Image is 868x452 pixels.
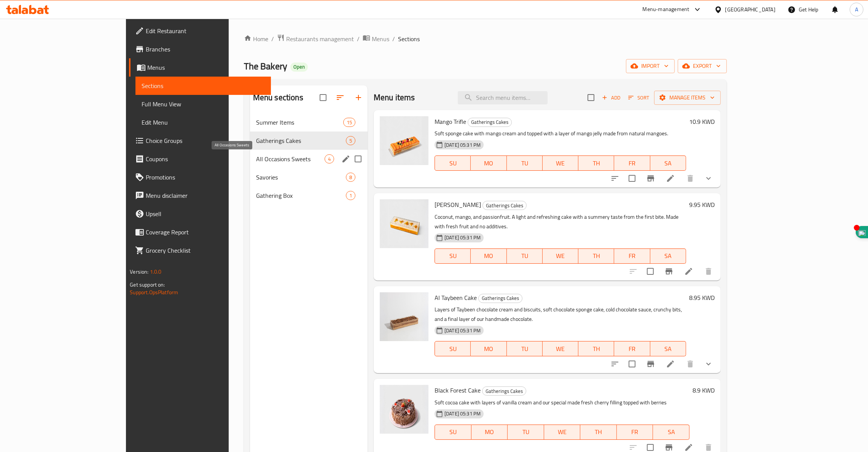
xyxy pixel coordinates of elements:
span: 15 [344,119,355,126]
span: Al Taybeen Cake [435,292,477,303]
span: Upsell [146,209,265,218]
span: 1 [346,192,355,199]
div: All Occasions Sweets4edit [250,150,368,168]
span: 8 [346,174,355,181]
span: Sort items [623,92,654,104]
div: Gatherings Cakes [256,136,346,145]
button: FR [614,341,650,356]
div: Gathering Box1 [250,186,368,205]
h2: Menu items [374,92,415,103]
button: WE [544,425,581,440]
img: Coco Mangopash [380,199,428,248]
span: Open [290,64,308,70]
a: Full Menu View [135,95,271,113]
div: items [325,154,334,163]
h6: 10.9 KWD [689,116,715,127]
div: Savories8 [250,168,368,186]
span: SA [653,343,683,354]
div: items [343,118,355,127]
span: MO [474,250,503,261]
button: edit [340,153,352,165]
button: FR [614,155,650,171]
span: 5 [346,137,355,144]
span: 4 [325,155,334,163]
span: Gatherings Cakes [483,387,526,396]
span: [DATE] 05:31 PM [441,141,484,149]
span: [DATE] 05:31 PM [441,234,484,241]
span: TH [581,343,611,354]
span: SA [656,426,686,438]
button: TH [578,341,614,356]
span: Select all sections [315,90,331,106]
div: Gatherings Cakes5 [250,131,368,150]
a: Branches [129,40,271,58]
button: show more [699,169,718,188]
span: TH [583,426,614,438]
div: Gatherings Cakes [468,118,512,127]
span: Select section [583,90,599,106]
span: WE [547,426,578,438]
img: Al Taybeen Cake [380,292,428,341]
span: WE [546,158,575,169]
button: export [678,59,727,73]
a: Edit menu item [684,267,693,276]
span: import [632,61,669,71]
button: delete [699,262,718,280]
button: MO [471,248,506,264]
button: TU [507,341,543,356]
button: Sort [626,92,651,104]
span: MO [475,426,505,438]
a: Edit menu item [666,174,675,183]
button: delete [681,355,699,373]
button: SA [653,425,690,440]
button: Branch-specific-item [660,262,678,280]
button: TU [508,425,544,440]
button: SU [435,155,471,171]
span: [PERSON_NAME] [435,199,481,210]
button: Add section [349,88,368,107]
span: WE [546,343,575,354]
div: items [346,136,355,145]
span: [DATE] 05:31 PM [441,327,484,334]
span: Menus [147,63,265,72]
h6: 8.95 KWD [689,292,715,303]
button: Branch-specific-item [642,355,660,373]
a: Sections [135,77,271,95]
button: MO [471,155,506,171]
button: SU [435,248,471,264]
li: / [271,34,274,43]
p: Soft cocoa cake with layers of vanilla cream and our special made fresh cherry filling topped wit... [435,398,690,407]
h2: Menu sections [253,92,303,103]
span: SA [653,158,683,169]
a: Menus [363,34,389,44]
a: Coupons [129,150,271,168]
button: import [626,59,675,73]
button: Manage items [654,91,721,105]
a: Edit menu item [666,359,675,369]
div: Gatherings Cakes [482,386,526,396]
span: [DATE] 05:31 PM [441,410,484,417]
div: Gathering Box [256,191,346,200]
button: sort-choices [606,355,624,373]
p: Soft sponge cake with mango cream and topped with a layer of mango jelly made from natural mangoes. [435,129,686,138]
span: SU [438,250,468,261]
span: Mango Trifle [435,116,466,127]
button: TU [507,155,543,171]
nav: breadcrumb [244,34,727,44]
span: Restaurants management [286,34,354,43]
span: SA [653,250,683,261]
h6: 8.9 KWD [693,385,715,396]
div: Gatherings Cakes [478,294,522,303]
span: Full Menu View [142,99,265,109]
span: Sort sections [331,88,349,107]
button: FR [617,425,653,440]
a: Support.OpsPlatform [130,287,178,297]
span: Manage items [660,93,715,103]
button: Add [599,92,623,104]
span: Menu disclaimer [146,191,265,200]
span: Savories [256,173,346,182]
a: Edit Menu [135,113,271,131]
span: Summer Items [256,118,343,127]
span: MO [474,158,503,169]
